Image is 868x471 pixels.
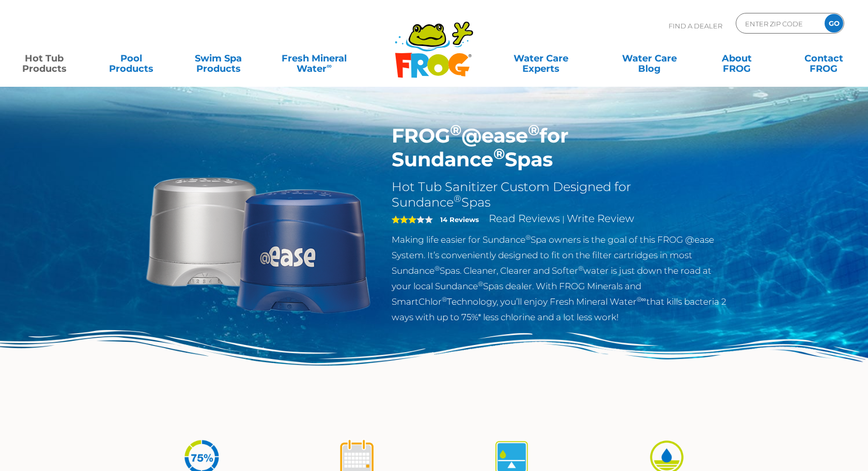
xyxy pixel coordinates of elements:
a: AboutFROG [703,48,770,69]
a: Write Review [567,212,634,225]
a: Hot TubProducts [10,48,78,69]
sup: ® [528,121,539,139]
input: GO [825,14,843,33]
a: ContactFROG [790,48,858,69]
sup: ® [450,121,461,139]
sup: ® [493,145,505,163]
h2: Hot Tub Sanitizer Custom Designed for Sundance Spas [392,179,729,210]
img: Sundance-cartridges-2.png [139,124,376,360]
sup: ® [578,264,583,272]
p: Find A Dealer [669,13,722,39]
a: Read Reviews [489,212,560,225]
sup: ® [442,295,447,303]
a: PoolProducts [98,48,165,69]
sup: ® [478,280,483,288]
strong: 14 Reviews [440,215,479,224]
span: 3 [392,215,416,224]
p: Making life easier for Sundance Spa owners is the goal of this FROG @ease System. It’s convenient... [392,232,729,325]
sup: ® [525,233,531,241]
sup: ®∞ [637,295,646,303]
sup: ® [454,193,461,205]
a: Water CareExperts [486,48,596,69]
a: Water CareBlog [615,48,683,69]
input: Zip Code Form [744,16,814,31]
sup: ∞ [327,61,332,70]
sup: ® [435,264,440,272]
a: Swim SpaProducts [184,48,252,69]
a: Fresh MineralWater∞ [272,48,357,69]
h1: FROG @ease for Sundance Spas [392,124,729,171]
span: | [562,214,565,224]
